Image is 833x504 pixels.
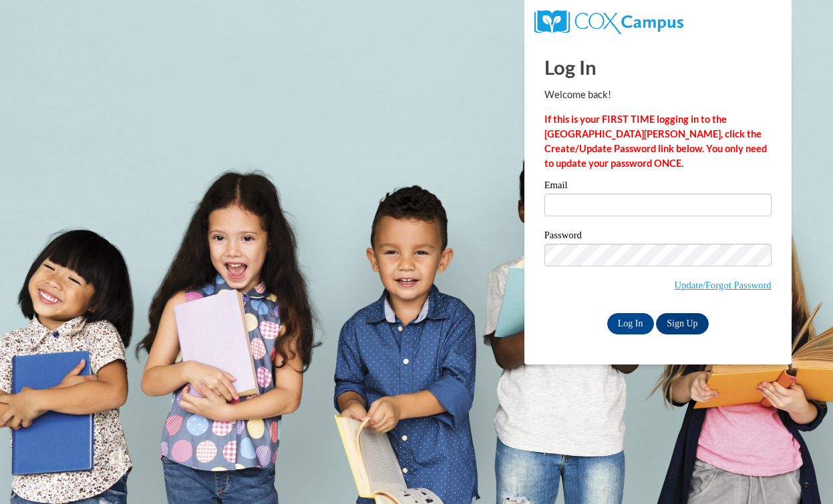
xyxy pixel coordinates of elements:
h1: Log In [544,53,772,81]
label: Email [544,180,772,194]
label: Password [544,230,772,244]
img: COX Campus [534,10,683,34]
a: COX Campus [534,15,683,27]
p: Welcome back! [544,87,772,102]
input: Log In [607,313,654,334]
strong: If this is your FIRST TIME logging in to the [GEOGRAPHIC_DATA][PERSON_NAME], click the Create/Upd... [544,113,767,169]
a: Update/Forgot Password [675,280,772,290]
a: Sign Up [656,313,708,334]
